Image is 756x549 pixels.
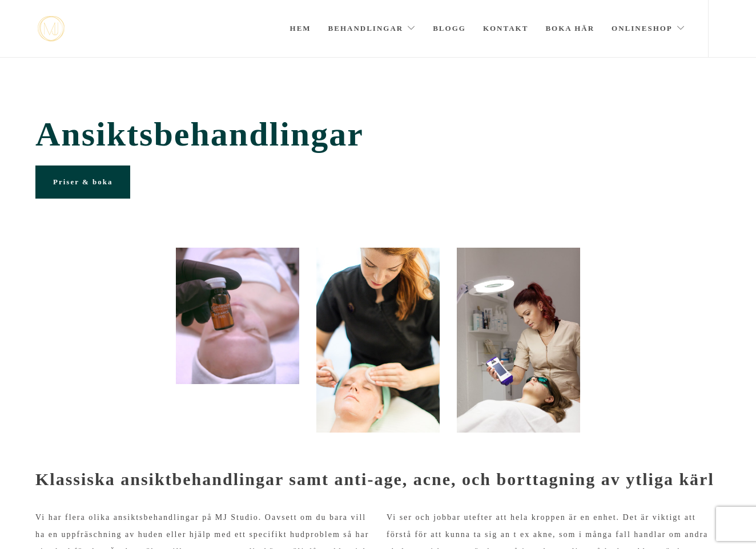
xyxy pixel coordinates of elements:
img: evh_NF_2018_90598 (1) [457,248,580,433]
strong: Klassiska ansiktbehandlingar samt anti-age, acne, och borttagning av ytliga kärl [35,470,714,489]
img: 20200316_113429315_iOS [176,248,299,384]
a: mjstudio mjstudio mjstudio [38,16,65,42]
span: Priser & boka [53,177,112,186]
img: mjstudio [38,16,65,42]
span: Ansiktsbehandlingar [35,115,721,154]
a: Priser & boka [35,165,130,199]
img: Portömning Stockholm [316,248,440,433]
